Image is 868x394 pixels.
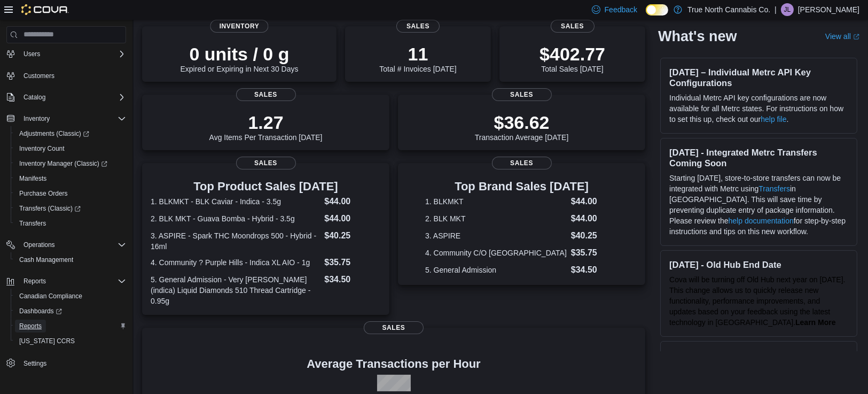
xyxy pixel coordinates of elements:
[181,43,299,65] p: 0 units / 0 g
[15,142,126,155] span: Inventory Count
[11,156,130,171] a: Inventory Manager (Classic)
[19,159,107,168] span: Inventory Manager (Classic)
[15,172,126,185] span: Manifests
[646,16,646,16] span: Dark Mode
[658,28,737,45] h2: What's new
[669,92,848,125] p: Individual Metrc API key configurations are now available for all Metrc states. For instructions ...
[19,112,126,125] span: Inventory
[19,337,75,345] span: [US_STATE] CCRS
[24,277,46,285] span: Reports
[425,213,567,224] dt: 2. BLK MKT
[324,256,381,269] dd: $35.75
[19,112,54,125] button: Inventory
[2,237,130,252] button: Operations
[761,115,786,123] a: help file
[151,196,320,207] dt: 1. BLKMKT - BLK Caviar - Indica - 3.5g
[324,273,381,286] dd: $34.50
[2,111,130,126] button: Inventory
[209,112,323,133] p: 1.27
[475,112,569,133] p: $36.62
[364,321,424,334] span: Sales
[181,43,299,73] div: Expired or Expiring in Next 30 Days
[15,290,126,303] span: Canadian Compliance
[15,127,93,140] a: Adjustments (Classic)
[19,69,126,82] span: Customers
[19,292,82,300] span: Canadian Compliance
[19,91,50,104] button: Catalog
[784,3,791,16] span: JL
[151,213,320,224] dt: 2. BLK MKT - Guava Bomba - Hybrid - 3.5g
[24,72,54,80] span: Customers
[236,157,296,169] span: Sales
[729,217,794,225] a: help documentation
[15,157,126,170] span: Inventory Manager (Classic)
[15,290,87,303] a: Canadian Compliance
[775,3,777,16] p: |
[425,248,567,258] dt: 4. Community C/O [GEOGRAPHIC_DATA]
[15,127,126,140] span: Adjustments (Classic)
[15,187,72,200] a: Purchase Orders
[669,275,845,327] span: Cova will be turning off Old Hub next year on [DATE]. This change allows us to quickly release ne...
[151,230,320,252] dt: 3. ASPIRE - Spark THC Moondrops 500 - Hybrid - 16ml
[2,47,130,61] button: Users
[396,20,440,33] span: Sales
[11,304,130,319] a: Dashboards
[758,184,790,193] a: Transfers
[324,195,381,208] dd: $44.00
[19,129,89,138] span: Adjustments (Classic)
[425,265,567,275] dt: 5. General Admission
[15,320,46,333] a: Reports
[492,157,552,169] span: Sales
[492,88,552,101] span: Sales
[669,147,848,168] h3: [DATE] - Integrated Metrc Transfers Coming Soon
[151,274,320,306] dt: 5. General Admission - Very [PERSON_NAME] (indica) Liquid Diamonds 510 Thread Cartridge - 0.95g
[379,43,456,73] div: Total # Invoices [DATE]
[151,180,381,193] h3: Top Product Sales [DATE]
[539,43,605,65] p: $402.77
[19,238,59,251] button: Operations
[11,171,130,186] button: Manifests
[2,90,130,105] button: Catalog
[539,43,605,73] div: Total Sales [DATE]
[19,275,126,288] span: Reports
[236,88,296,101] span: Sales
[669,350,848,372] h3: [DATE] - New Compliance Feature Included in v1.30.1
[669,259,848,270] h3: [DATE] - Old Hub End Date
[19,357,51,370] a: Settings
[15,202,85,215] a: Transfers (Classic)
[551,20,595,33] span: Sales
[15,253,126,266] span: Cash Management
[605,4,637,15] span: Feedback
[571,195,618,208] dd: $44.00
[15,217,50,230] a: Transfers
[11,201,130,216] a: Transfers (Classic)
[425,196,567,207] dt: 1. BLKMKT
[19,219,46,228] span: Transfers
[24,241,55,249] span: Operations
[795,318,835,327] strong: Learn More
[781,3,794,16] div: Jayden Leroux
[19,307,62,315] span: Dashboards
[19,238,126,251] span: Operations
[11,216,130,231] button: Transfers
[11,319,130,334] button: Reports
[15,335,126,347] span: Washington CCRS
[15,335,79,347] a: [US_STATE] CCRS
[15,320,126,333] span: Reports
[210,20,268,33] span: Inventory
[19,322,42,330] span: Reports
[825,32,859,41] a: View allExternal link
[19,174,46,183] span: Manifests
[209,112,323,142] div: Avg Items Per Transaction [DATE]
[19,144,65,153] span: Inventory Count
[24,50,40,58] span: Users
[15,305,66,318] a: Dashboards
[15,217,126,230] span: Transfers
[646,4,668,16] input: Dark Mode
[571,264,618,276] dd: $34.50
[379,43,456,65] p: 11
[19,69,59,82] a: Customers
[151,257,320,268] dt: 4. Community ? Purple Hills - Indica XL AIO - 1g
[687,3,770,16] p: True North Cannabis Co.
[15,187,126,200] span: Purchase Orders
